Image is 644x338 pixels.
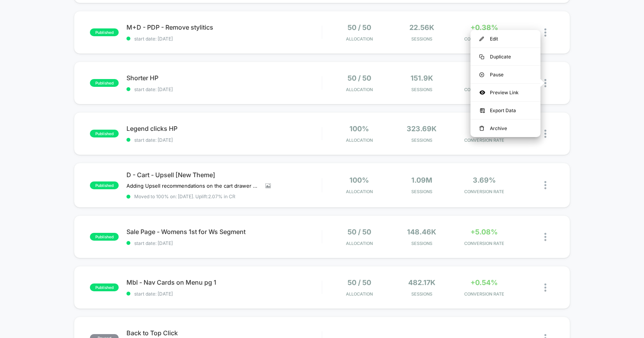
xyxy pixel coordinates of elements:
[544,283,546,292] img: close
[90,181,119,189] span: published
[90,283,119,291] span: published
[347,278,371,287] span: 50 / 50
[393,137,451,143] span: Sessions
[411,176,432,184] span: 1.09M
[346,137,373,143] span: Allocation
[393,241,451,246] span: Sessions
[126,183,260,189] span: Adding Upsell recommendations on the cart drawer on Desktop.
[455,241,513,246] span: CONVERSION RATE
[90,233,119,241] span: published
[544,28,546,37] img: close
[473,176,496,184] span: 3.69%
[349,125,369,133] span: 100%
[347,228,371,236] span: 50 / 50
[347,74,371,82] span: 50 / 50
[393,291,451,297] span: Sessions
[470,228,498,236] span: +5.08%
[470,120,540,137] div: Archive
[544,233,546,241] img: close
[470,66,540,83] div: Pause
[347,23,371,32] span: 50 / 50
[544,130,546,138] img: close
[455,189,513,194] span: CONVERSION RATE
[479,55,484,59] img: menu
[346,36,373,42] span: Allocation
[126,171,321,179] span: D - Cart - Upsell [New Theme]
[393,189,451,194] span: Sessions
[126,137,321,143] span: start date: [DATE]
[407,228,436,236] span: 148.46k
[126,23,321,31] span: M+D - PDP - Remove stylitics
[479,37,484,41] img: menu
[409,23,434,32] span: 22.56k
[408,278,435,287] span: 482.17k
[126,329,321,337] span: Back to Top Click
[126,125,321,132] span: Legend clicks HP
[455,36,513,42] span: CONVERSION RATE
[90,28,119,36] span: published
[126,228,321,236] span: Sale Page - Womens 1st for Ws Segment
[126,291,321,297] span: start date: [DATE]
[90,79,119,87] span: published
[470,48,540,65] div: Duplicate
[407,125,437,133] span: 323.69k
[411,74,433,82] span: 151.9k
[90,130,119,137] span: published
[455,291,513,297] span: CONVERSION RATE
[544,79,546,87] img: close
[346,291,373,297] span: Allocation
[134,194,235,199] span: Moved to 100% on: [DATE] . Uplift: 2.07% in CR
[349,176,369,184] span: 100%
[126,86,321,92] span: start date: [DATE]
[126,74,321,82] span: Shorter HP
[470,23,498,32] span: +0.38%
[346,189,373,194] span: Allocation
[126,278,321,286] span: Mbl - Nav Cards on Menu pg 1
[346,241,373,246] span: Allocation
[479,72,484,77] img: menu
[470,30,540,48] div: Edit
[393,87,451,92] span: Sessions
[393,36,451,42] span: Sessions
[126,240,321,246] span: start date: [DATE]
[126,36,321,42] span: start date: [DATE]
[479,126,484,131] img: menu
[544,181,546,189] img: close
[470,84,540,101] div: Preview Link
[455,137,513,143] span: CONVERSION RATE
[455,87,513,92] span: CONVERSION RATE
[470,278,498,287] span: +0.54%
[346,87,373,92] span: Allocation
[470,102,540,119] div: Export Data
